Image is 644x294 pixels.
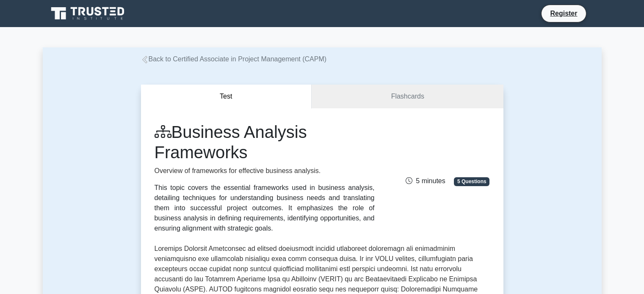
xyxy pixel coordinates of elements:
a: Back to Certified Associate in Project Management (CAPM) [141,55,327,63]
a: Flashcards [312,85,503,109]
a: Register [545,8,582,19]
span: 5 Questions [454,177,489,186]
h1: Business Analysis Frameworks [155,122,375,162]
div: This topic covers the essential frameworks used in business analysis, detailing techniques for un... [155,183,375,234]
button: Test [141,85,312,109]
span: 5 minutes [406,177,445,184]
p: Overview of frameworks for effective business analysis. [155,166,375,176]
